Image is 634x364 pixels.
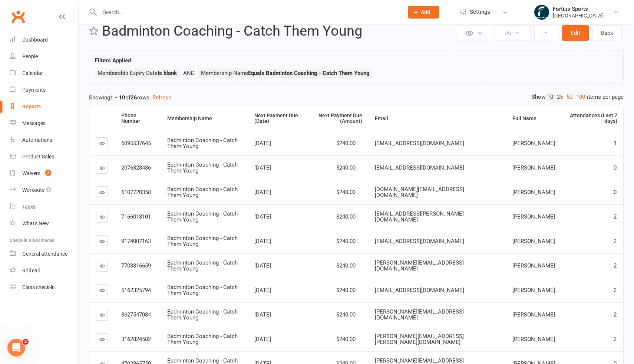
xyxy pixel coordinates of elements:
[614,238,617,245] span: 2
[375,238,464,245] span: [EMAIL_ADDRESS][DOMAIN_NAME]
[614,287,617,294] span: 2
[121,311,151,318] span: 8627547084
[336,287,356,294] span: $240.00
[562,25,589,41] button: Edit
[121,140,151,147] span: 6095537645
[167,137,238,150] span: Badminton Coaching - Catch Them Young
[408,6,439,19] button: Add
[10,262,78,279] a: Roll call
[22,154,54,160] div: Product Sales
[336,213,356,220] span: $240.00
[22,137,52,143] div: Automations
[22,37,48,43] div: Dashboard
[375,308,464,321] span: [PERSON_NAME][EMAIL_ADDRESS][DOMAIN_NAME]
[336,238,356,245] span: $240.00
[512,140,555,147] span: [PERSON_NAME]
[592,25,622,41] a: Back
[254,311,271,318] span: [DATE]
[110,94,125,101] strong: 1 - 10
[421,9,430,15] span: Add
[121,164,151,171] span: 2076328436
[121,189,151,196] span: 6107720358
[98,70,177,76] span: Membership Expiry Date
[167,161,238,174] span: Badminton Coaching - Catch Them Young
[95,57,131,64] strong: Filters Applied
[98,7,398,17] input: Search...
[22,268,40,273] div: Roll call
[336,164,356,171] span: $240.00
[512,116,556,121] div: Full Name
[614,140,617,147] span: 1
[167,259,238,272] span: Badminton Coaching - Catch Them Young
[336,262,356,269] span: $240.00
[102,23,455,39] h2: Badminton Coaching - Catch Them Young
[10,98,78,115] a: Reports
[470,4,490,20] span: Settings
[22,120,46,126] div: Messages
[336,140,356,147] span: $240.00
[22,87,46,93] div: Payments
[10,82,78,98] a: Payments
[10,65,78,82] a: Calendar
[375,140,464,147] span: [EMAIL_ADDRESS][DOMAIN_NAME]
[248,70,370,76] strong: Equals Badminton Coaching - Catch Them Young
[167,284,238,297] span: Badminton Coaching - Catch Them Young
[167,186,238,199] span: Badminton Coaching - Catch Them Young
[7,339,25,357] iframe: Intercom live chat
[10,132,78,148] a: Automations
[375,210,464,223] span: [EMAIL_ADDRESS][PERSON_NAME][DOMAIN_NAME]
[22,284,55,290] div: Class check-in
[375,164,464,171] span: [EMAIL_ADDRESS][DOMAIN_NAME]
[375,259,464,272] span: [PERSON_NAME][EMAIL_ADDRESS][DOMAIN_NAME]
[121,336,151,342] span: 3162824582
[167,116,242,121] div: Membership Name
[121,262,151,269] span: 7703316659
[375,116,499,121] div: Email
[512,287,555,294] span: [PERSON_NAME]
[10,246,78,262] a: General attendance kiosk mode
[10,182,78,199] a: Workouts
[22,170,40,176] div: Waivers
[565,93,574,101] a: 50
[22,53,38,59] div: People
[10,279,78,296] a: Class kiosk mode
[336,189,356,196] span: $240.00
[254,262,271,269] span: [DATE]
[254,238,271,245] span: [DATE]
[22,187,44,193] div: Workouts
[23,339,29,345] span: 2
[512,213,555,220] span: [PERSON_NAME]
[614,311,617,318] span: 2
[22,204,36,210] div: Tasks
[568,113,618,124] div: Attendances (Last 7 days)
[10,115,78,132] a: Messages
[336,336,356,342] span: $240.00
[614,213,617,220] span: 2
[201,70,370,76] span: Membership Name
[534,5,549,20] img: thumb_image1743802567.png
[22,104,41,109] div: Reports
[254,213,271,220] span: [DATE]
[254,336,271,342] span: [DATE]
[158,70,177,76] strong: Is blank
[10,148,78,165] a: Product Sales
[89,93,624,102] div: Showing of rows
[254,189,271,196] span: [DATE]
[167,210,238,223] span: Badminton Coaching - Catch Them Young
[254,287,271,294] span: [DATE]
[254,140,271,147] span: [DATE]
[10,48,78,65] a: People
[512,262,555,269] span: [PERSON_NAME]
[553,6,603,12] div: Fortius Sports
[512,164,555,171] span: [PERSON_NAME]
[555,93,565,101] a: 25
[375,186,464,199] span: [DOMAIN_NAME][EMAIL_ADDRESS][DOMAIN_NAME]
[167,333,238,346] span: Badminton Coaching - Catch Them Young
[311,113,362,124] div: Next Payment Due (Amount)
[254,164,271,171] span: [DATE]
[10,32,78,48] a: Dashboard
[10,165,78,182] a: Waivers 3
[121,213,151,220] span: 7166018101
[10,199,78,215] a: Tasks
[545,93,555,101] a: 10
